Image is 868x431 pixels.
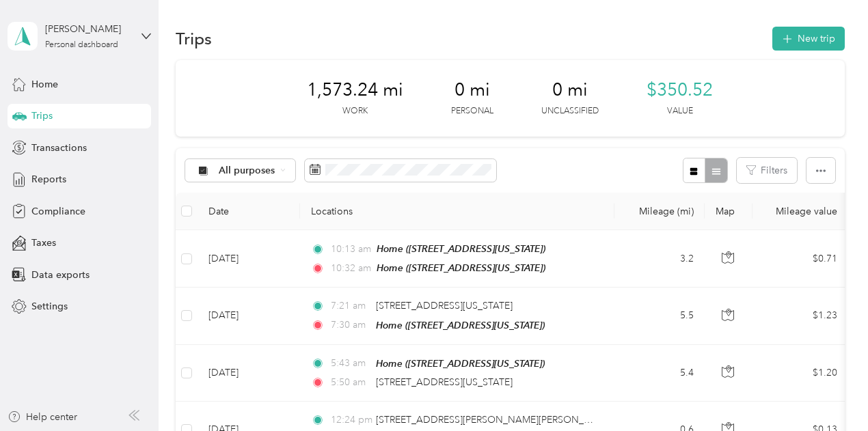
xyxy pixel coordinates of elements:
[772,27,845,51] button: New trip
[752,193,848,230] th: Mileage value
[752,230,848,288] td: $0.71
[614,345,705,402] td: 5.4
[667,105,693,117] p: Value
[342,105,368,117] p: Work
[376,358,545,369] span: Home ([STREET_ADDRESS][US_STATE])
[331,318,370,333] span: 7:30 am
[300,193,614,230] th: Locations
[614,193,705,230] th: Mileage (mi)
[455,79,490,101] span: 0 mi
[198,193,300,230] th: Date
[647,79,713,101] span: $350.52
[198,230,300,288] td: [DATE]
[376,414,664,426] span: [STREET_ADDRESS][PERSON_NAME][PERSON_NAME][US_STATE]
[31,141,87,155] span: Transactions
[198,288,300,344] td: [DATE]
[31,109,53,123] span: Trips
[737,158,797,183] button: Filters
[8,410,77,424] button: Help center
[752,288,848,344] td: $1.23
[376,376,513,388] span: [STREET_ADDRESS][US_STATE]
[45,22,131,36] div: [PERSON_NAME]
[331,261,371,276] span: 10:32 am
[307,79,403,101] span: 1,573.24 mi
[376,320,545,331] span: Home ([STREET_ADDRESS][US_STATE])
[31,204,85,219] span: Compliance
[376,300,513,311] span: [STREET_ADDRESS][US_STATE]
[791,354,868,431] iframe: Everlance-gr Chat Button Frame
[377,262,545,273] span: Home ([STREET_ADDRESS][US_STATE])
[752,345,848,402] td: $1.20
[614,288,705,344] td: 5.5
[31,77,58,92] span: Home
[614,230,705,288] td: 3.2
[45,41,118,49] div: Personal dashboard
[31,299,68,314] span: Settings
[331,242,371,257] span: 10:13 am
[331,413,370,428] span: 12:24 pm
[219,166,275,176] span: All purposes
[31,236,56,250] span: Taxes
[541,105,599,117] p: Unclassified
[331,375,370,390] span: 5:50 am
[176,31,212,46] h1: Trips
[705,193,752,230] th: Map
[31,172,66,186] span: Reports
[552,79,588,101] span: 0 mi
[331,298,370,314] span: 7:21 am
[331,356,370,371] span: 5:43 am
[377,243,545,254] span: Home ([STREET_ADDRESS][US_STATE])
[198,345,300,402] td: [DATE]
[451,105,493,117] p: Personal
[31,268,90,282] span: Data exports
